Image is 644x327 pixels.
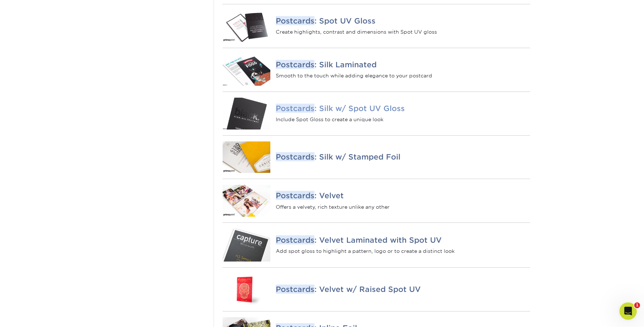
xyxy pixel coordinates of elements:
em: Postcards [276,235,314,244]
h4: : Velvet [276,191,530,200]
a: Postcards: Velvet w/ Raised Spot UV Postcards: Velvet w/ Raised Spot UV [223,268,530,311]
img: Postcards: Silk Laminated [223,54,270,86]
iframe: Intercom live chat [619,302,637,320]
p: Offers a velvety, rich texture unlike any other [276,203,530,210]
a: Postcards: Velvet Laminated with Spot UV Postcards: Velvet Laminated with Spot UV Add spot gloss ... [223,223,530,267]
h4: : Spot UV Gloss [276,16,530,25]
h4: : Velvet Laminated with Spot UV [276,235,530,244]
img: Postcards: Velvet Laminated with Spot UV [223,229,270,262]
a: Postcards: Silk w/ Spot UV Gloss Postcards: Silk w/ Spot UV Gloss Include Spot Gloss to create a ... [223,92,530,135]
img: Postcards: Silk w/ Stamped Foil [223,141,270,173]
em: Postcards [276,103,314,112]
p: Include Spot Gloss to create a unique look [276,116,530,123]
em: Postcards [276,191,314,200]
span: 1 [634,302,640,308]
a: Postcards: Spot UV Gloss Postcards: Spot UV Gloss Create highlights, contrast and dimensions with... [223,4,530,48]
em: Postcards [276,285,314,294]
a: Postcards: Silk w/ Stamped Foil Postcards: Silk w/ Stamped Foil [223,136,530,179]
em: Postcards [276,60,314,69]
img: Postcards: Velvet w/ Raised Spot UV [223,273,270,305]
p: Smooth to the touch while adding elegance to your postcard [276,72,530,79]
h4: : Silk w/ Stamped Foil [276,153,530,161]
h4: : Silk w/ Spot UV Gloss [276,104,530,112]
p: Create highlights, contrast and dimensions with Spot UV gloss [276,28,530,35]
img: Postcards: Silk w/ Spot UV Gloss [223,98,270,129]
em: Postcards [276,152,314,161]
img: Postcards: Velvet [223,185,270,217]
img: Postcards: Spot UV Gloss [223,10,270,42]
p: Add spot gloss to highlight a pattern, logo or to create a distinct look [276,247,530,255]
h4: : Silk Laminated [276,60,530,69]
a: Postcards: Silk Laminated Postcards: Silk Laminated Smooth to the touch while adding elegance to ... [223,48,530,92]
em: Postcards [276,16,314,25]
a: Postcards: Velvet Postcards: Velvet Offers a velvety, rich texture unlike any other [223,179,530,222]
h4: : Velvet w/ Raised Spot UV [276,285,530,294]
